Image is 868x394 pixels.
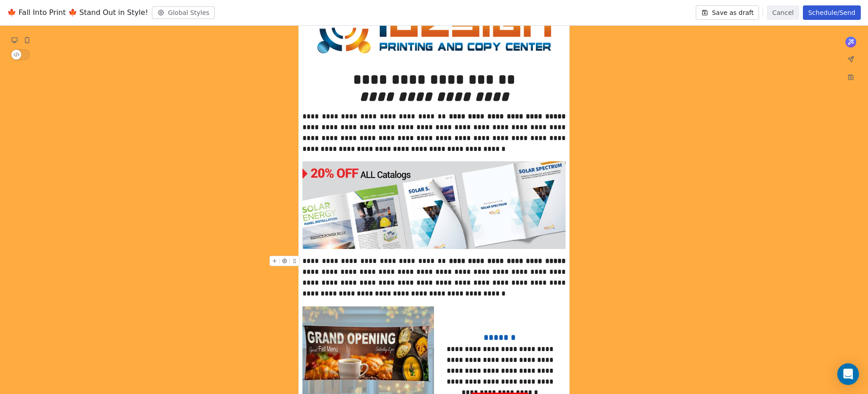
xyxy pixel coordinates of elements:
div: Open Intercom Messenger [837,363,859,385]
button: Cancel [767,5,799,20]
button: Schedule/Send [803,5,861,20]
button: Global Styles [152,6,215,19]
span: 🍁 Fall Into Print 🍁 Stand Out in Style! [7,7,148,18]
button: Save as draft [696,5,759,20]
